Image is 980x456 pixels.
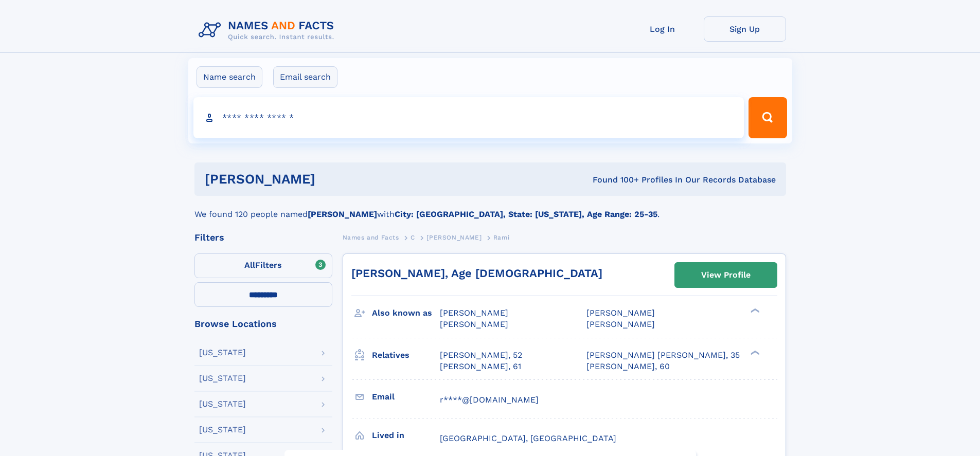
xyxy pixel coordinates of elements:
img: Logo Names and Facts [194,16,343,44]
div: [US_STATE] [199,426,246,434]
h3: Also known as [372,304,440,322]
div: ❯ [748,307,760,314]
a: [PERSON_NAME] [PERSON_NAME], 35 [586,350,740,361]
h3: Relatives [372,346,440,364]
span: All [244,260,255,270]
a: Log In [621,16,704,42]
div: [US_STATE] [199,349,246,357]
span: [PERSON_NAME] [440,319,508,329]
a: [PERSON_NAME] [426,231,482,244]
a: [PERSON_NAME], 60 [586,361,670,372]
span: [GEOGRAPHIC_DATA], [GEOGRAPHIC_DATA] [440,433,616,443]
button: Search Button [749,97,787,138]
div: ❯ [748,349,760,356]
h3: Email [372,388,440,406]
span: [PERSON_NAME] [440,308,508,318]
label: Filters [194,253,332,278]
a: Names and Facts [343,231,399,244]
h1: [PERSON_NAME] [205,173,454,186]
label: Email search [273,66,337,88]
span: Rami [493,234,509,241]
a: Sign Up [704,16,786,42]
span: [PERSON_NAME] [586,319,655,329]
span: C [411,234,415,241]
a: C [411,231,415,244]
div: Found 100+ Profiles In Our Records Database [454,174,776,186]
b: City: [GEOGRAPHIC_DATA], State: [US_STATE], Age Range: 25-35 [395,209,657,219]
div: Browse Locations [194,319,332,329]
div: [US_STATE] [199,374,246,382]
a: View Profile [675,263,777,287]
div: We found 120 people named with . [194,196,786,221]
a: [PERSON_NAME], 61 [440,361,521,372]
div: [US_STATE] [199,400,246,408]
input: search input [193,97,744,138]
span: [PERSON_NAME] [586,308,655,318]
div: Filters [194,233,332,242]
span: [PERSON_NAME] [426,234,482,241]
h3: Lived in [372,427,440,444]
div: View Profile [701,263,751,287]
a: [PERSON_NAME], Age [DEMOGRAPHIC_DATA] [351,267,602,280]
label: Name search [197,66,262,88]
a: [PERSON_NAME], 52 [440,350,522,361]
b: [PERSON_NAME] [308,209,377,219]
